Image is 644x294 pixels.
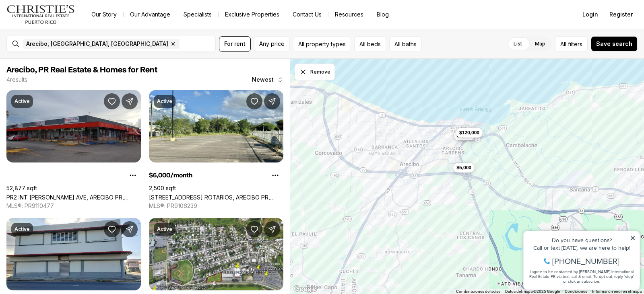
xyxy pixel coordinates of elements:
span: All [560,40,566,48]
button: All beds [354,36,386,52]
p: 4 results [6,76,27,83]
span: Register [609,11,633,18]
img: logo [6,5,75,24]
label: List [507,37,528,51]
p: Active [14,226,30,232]
button: Contact Us [286,9,328,20]
span: I agree to be contacted by [PERSON_NAME] International Real Estate PR via text, call & email. To ... [10,49,115,65]
button: Login [578,6,603,23]
button: Save Property: PR-10 C. ST. [246,221,262,237]
a: Our Story [85,9,123,20]
span: $120,000 [459,130,479,136]
button: Share Property [122,93,138,109]
a: Blog [370,9,395,20]
button: $5,000 [453,163,475,173]
button: For rent [219,36,251,52]
button: Dismiss drawing [295,64,335,80]
p: Active [14,98,30,105]
button: Any price [254,36,290,52]
button: Share Property [264,93,280,109]
button: Property options [125,167,141,183]
span: $5,000 [456,164,471,171]
button: Save Property: 398 AVE. ROTARIOS [246,93,262,109]
button: Register [605,6,638,23]
p: Active [157,226,172,232]
p: Active [157,98,172,105]
a: PR2 INT CRISTOBAL AVE, ARECIBO PR, 00612 [6,194,141,201]
button: Share Property [264,221,280,237]
span: Newest [252,76,274,83]
button: Property options [267,167,283,183]
button: Newest [247,72,288,88]
a: Specialists [177,9,218,20]
button: Save Property: 2 INT DELICIAS ST [104,221,120,237]
button: Allfilters [555,36,588,52]
button: All property types [293,36,351,52]
button: All baths [389,36,422,52]
span: Save search [596,41,632,47]
a: Resources [328,9,370,20]
span: Arecibo, [GEOGRAPHIC_DATA], [GEOGRAPHIC_DATA] [26,41,168,47]
button: $120,000 [456,128,483,138]
span: [PHONE_NUMBER] [33,38,100,46]
button: Save Property: PR2 INT CRISTOBAL AVE [104,93,120,109]
span: filters [568,40,582,48]
div: Call or text [DATE], we are here to help! [8,26,116,31]
label: Map [528,37,552,51]
a: 398 AVE. ROTARIOS, ARECIBO PR, 00612 [149,194,283,201]
a: Exclusive Properties [219,9,286,20]
span: For rent [224,41,246,47]
span: Arecibo, PR Real Estate & Homes for Rent [6,66,157,74]
button: Save search [591,36,638,51]
span: Datos del mapa ©2025 Google [505,289,560,294]
button: Share Property [122,221,138,237]
span: Any price [259,41,285,47]
div: Do you have questions? [8,18,116,24]
button: $6,000 [454,131,475,140]
span: Login [582,11,598,18]
a: Our Advantage [124,9,177,20]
